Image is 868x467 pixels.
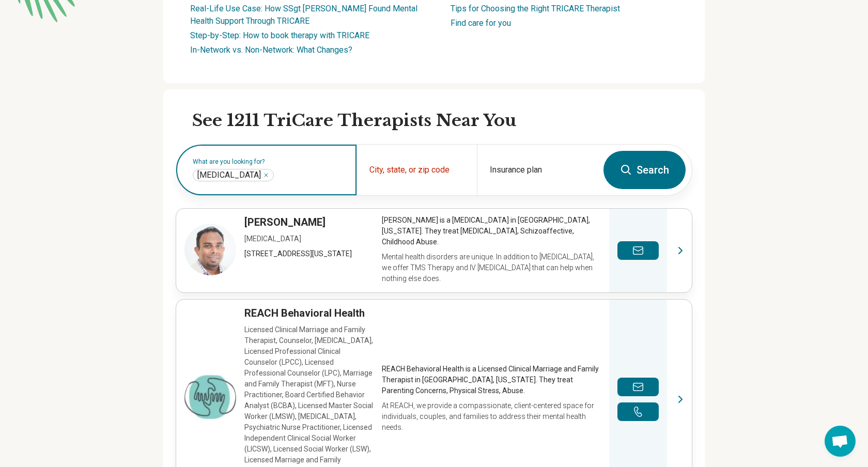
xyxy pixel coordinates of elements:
[192,110,692,132] h2: See 1211 TriCare Therapists Near You
[263,172,269,178] button: Anger Management
[617,378,659,396] button: Send a message
[603,151,686,189] button: Search
[193,169,274,181] div: Anger Management
[617,402,659,421] button: Make a phone call
[617,241,659,260] button: Send a message
[451,18,511,28] a: Find care for you
[190,4,417,26] a: Real-Life Use Case: How SSgt [PERSON_NAME] Found Mental Health Support Through TRICARE
[197,170,261,180] span: [MEDICAL_DATA]
[825,426,856,457] div: Open chat
[190,30,369,40] a: Step-by-Step: How to book therapy with TRICARE
[193,159,344,165] label: What are you looking for?
[451,4,620,13] a: Tips for Choosing the Right TRICARE Therapist
[190,45,352,55] a: In-Network vs. Non-Network: What Changes?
